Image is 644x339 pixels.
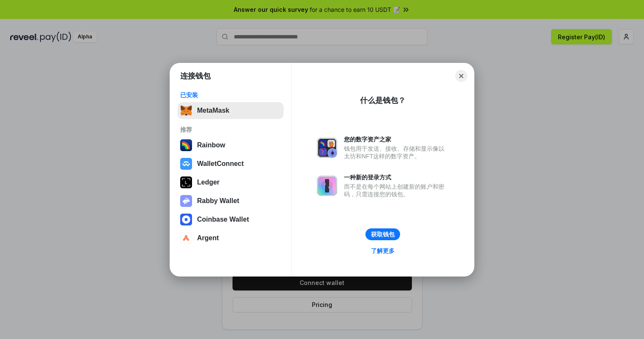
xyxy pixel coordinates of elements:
img: svg+xml,%3Csvg%20xmlns%3D%22http%3A%2F%2Fwww.w3.org%2F2000%2Fsvg%22%20fill%3D%22none%22%20viewBox... [180,195,192,207]
button: Close [455,70,467,82]
img: svg+xml,%3Csvg%20width%3D%2228%22%20height%3D%2228%22%20viewBox%3D%220%200%2028%2028%22%20fill%3D... [180,232,192,244]
button: Coinbase Wallet [178,211,284,228]
div: 推荐 [180,126,281,133]
div: 什么是钱包？ [360,95,406,106]
div: 钱包用于发送、接收、存储和显示像以太坊和NFT这样的数字资产。 [344,145,449,160]
div: 一种新的登录方式 [344,174,449,181]
button: 获取钱包 [365,228,400,240]
div: 获取钱包 [371,231,395,238]
button: MetaMask [178,102,284,119]
div: Coinbase Wallet [197,216,249,223]
div: MetaMask [197,107,229,114]
button: Rabby Wallet [178,193,284,209]
div: 而不是在每个网站上创建新的账户和密码，只需连接您的钱包。 [344,183,449,198]
div: Argent [197,234,219,242]
img: svg+xml,%3Csvg%20width%3D%2228%22%20height%3D%2228%22%20viewBox%3D%220%200%2028%2028%22%20fill%3D... [180,158,192,170]
img: svg+xml,%3Csvg%20width%3D%22120%22%20height%3D%22120%22%20viewBox%3D%220%200%20120%20120%22%20fil... [180,139,192,151]
div: WalletConnect [197,160,244,168]
div: 您的数字资产之家 [344,136,449,143]
img: svg+xml,%3Csvg%20width%3D%2228%22%20height%3D%2228%22%20viewBox%3D%220%200%2028%2028%22%20fill%3D... [180,214,192,225]
a: 了解更多 [366,245,400,256]
button: Ledger [178,174,284,191]
img: svg+xml,%3Csvg%20xmlns%3D%22http%3A%2F%2Fwww.w3.org%2F2000%2Fsvg%22%20fill%3D%22none%22%20viewBox... [317,138,337,158]
div: 已安装 [180,91,281,99]
div: Rabby Wallet [197,197,239,205]
div: Rainbow [197,141,225,149]
h1: 连接钱包 [180,71,211,81]
div: Ledger [197,179,219,186]
img: svg+xml,%3Csvg%20xmlns%3D%22http%3A%2F%2Fwww.w3.org%2F2000%2Fsvg%22%20width%3D%2228%22%20height%3... [180,176,192,188]
button: WalletConnect [178,155,284,172]
img: svg+xml,%3Csvg%20fill%3D%22none%22%20height%3D%2233%22%20viewBox%3D%220%200%2035%2033%22%20width%... [180,105,192,117]
div: 了解更多 [371,247,395,255]
button: Argent [178,230,284,247]
button: Rainbow [178,137,284,154]
img: svg+xml,%3Csvg%20xmlns%3D%22http%3A%2F%2Fwww.w3.org%2F2000%2Fsvg%22%20fill%3D%22none%22%20viewBox... [317,176,337,196]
